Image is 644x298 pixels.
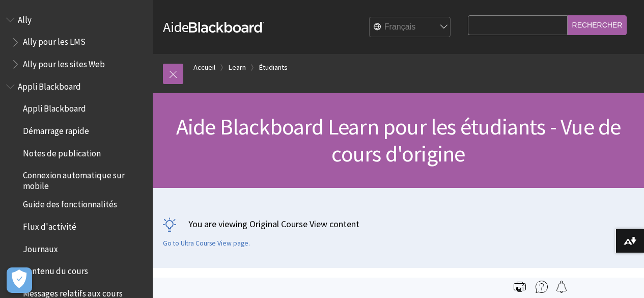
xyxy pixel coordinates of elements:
button: Open Preferences [7,267,32,293]
a: Étudiants [259,61,288,74]
img: Follow this page [555,281,568,293]
a: Go to Ultra Course View page. [163,239,250,248]
span: Aide Blackboard Learn pour les étudiants - Vue de cours d'origine [176,113,621,168]
select: Site Language Selector [370,17,451,38]
span: Guide des fonctionnalités [23,196,117,210]
p: You are viewing Original Course View content [163,218,634,230]
input: Rechercher [568,15,627,35]
span: Contenu du cours [23,263,88,277]
a: AideBlackboard [163,18,264,36]
img: More help [536,281,548,293]
nav: Book outline for Anthology Ally Help [6,11,147,73]
strong: Blackboard [189,22,264,33]
span: Ally pour les sites Web [23,56,105,69]
span: Appli Blackboard [18,78,81,92]
span: Connexion automatique sur mobile [23,167,146,191]
span: Appli Blackboard [23,100,86,114]
a: Accueil [193,61,215,74]
span: Flux d'activité [23,218,76,232]
span: Ally pour les LMS [23,34,86,47]
img: Print [514,281,526,293]
span: Ally [18,11,32,25]
span: Démarrage rapide [23,122,89,136]
span: Notes de publication [23,145,101,158]
span: Journaux [23,240,58,254]
a: Learn [229,61,246,74]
